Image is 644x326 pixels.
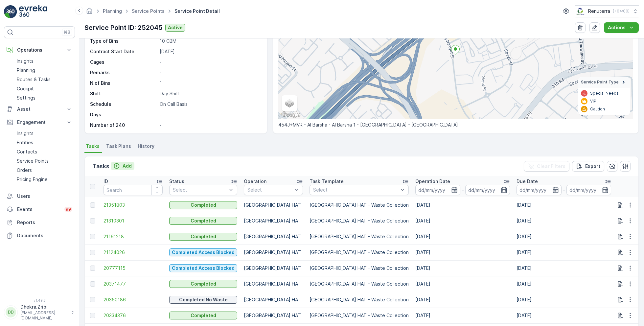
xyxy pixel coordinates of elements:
p: Completed [191,281,216,287]
div: Toggle Row Selected [90,266,95,271]
p: Days [90,111,157,118]
span: Service Point Type [581,80,619,85]
p: 454J+MVR - Al Barsha - Al Barsha 1 - [GEOGRAPHIC_DATA] - [GEOGRAPHIC_DATA] [278,122,633,128]
td: [DATE] [412,229,513,244]
a: 20371477 [103,281,163,287]
p: Completed Access Blocked [172,265,235,271]
p: Select [313,187,399,193]
p: Completed Access Blocked [172,249,235,256]
p: Service Point ID: 252045 [84,23,163,33]
button: DDDhekra.Zribi[EMAIL_ADDRESS][DOMAIN_NAME] [4,304,75,321]
p: Entities [17,139,33,146]
p: Select [173,187,227,193]
p: On Call Basis [160,101,260,107]
p: Type of Bins [90,38,157,44]
div: Toggle Row Selected [90,281,95,287]
p: Caution [590,106,605,112]
p: Completed No Waste [179,296,228,303]
p: Operation Date [415,178,450,185]
a: Documents [4,229,75,242]
a: Layers [282,96,297,110]
td: [DATE] [513,213,614,229]
p: Routes & Tasks [17,76,51,83]
td: [DATE] [513,308,614,323]
td: [DATE] [513,292,614,308]
p: 10 CBM [160,38,260,44]
img: Screenshot_2024-07-26_at_13.33.01.png [575,8,586,15]
td: [GEOGRAPHIC_DATA] HAT - Waste Collection [306,229,412,244]
div: Toggle Row Selected [90,202,95,208]
p: Tasks [93,162,109,171]
a: Insights [14,57,75,66]
p: VIP [590,99,596,104]
p: Insights [17,130,34,137]
p: Select [247,187,293,193]
td: [GEOGRAPHIC_DATA] HAT - Waste Collection [306,213,412,229]
button: Clear Filters [524,161,569,172]
td: [DATE] [412,276,513,292]
button: Completed No Waste [169,296,237,304]
p: Actions [608,24,626,31]
td: [DATE] [412,244,513,260]
button: Renuterra(+04:00) [575,5,639,17]
button: Completed [169,312,237,319]
p: Completed [191,202,216,208]
p: 1 [160,80,260,86]
p: Task Template [310,178,344,185]
p: Schedule [90,101,157,107]
td: [GEOGRAPHIC_DATA] HAT [241,260,306,276]
span: v 1.49.3 [4,298,75,302]
p: Clear Filters [537,163,565,170]
p: - [563,186,565,194]
button: Completed [169,233,237,241]
td: [GEOGRAPHIC_DATA] HAT [241,197,306,213]
div: Toggle Row Selected [90,313,95,318]
div: DD [6,307,16,317]
p: - [160,122,260,128]
button: Completed [169,217,237,225]
img: logo_light-DOdMpM7g.png [19,5,47,18]
button: Export [572,161,604,172]
input: Search [103,185,163,195]
button: Completed Access Blocked [169,264,237,272]
p: - [160,111,260,118]
a: Cockpit [14,84,75,93]
button: Completed Access Blocked [169,248,237,256]
p: Completed [191,218,216,224]
p: Documents [17,232,72,239]
a: Planning [103,8,122,14]
p: Special Needs [590,91,619,96]
p: [EMAIL_ADDRESS][DOMAIN_NAME] [20,310,68,321]
td: [DATE] [412,308,513,323]
a: Contacts [14,147,75,156]
p: Add [123,163,132,169]
a: Open this area in Google Maps (opens a new window) [280,110,302,119]
p: Status [169,178,184,185]
p: Reports [17,219,72,226]
p: ID [103,178,108,185]
p: Export [585,163,600,170]
a: 21310301 [103,218,163,224]
td: [GEOGRAPHIC_DATA] HAT - Waste Collection [306,197,412,213]
a: 20350186 [103,296,163,303]
td: [DATE] [412,213,513,229]
p: Contract Start Date [90,48,157,55]
td: [DATE] [513,229,614,244]
a: Events99 [4,203,75,216]
td: [DATE] [513,244,614,260]
p: Completed [191,233,216,240]
p: ( +04:00 ) [613,9,630,14]
p: Events [17,206,60,213]
td: [GEOGRAPHIC_DATA] HAT [241,292,306,308]
p: Due Date [517,178,538,185]
a: Orders [14,166,75,175]
a: 20334376 [103,312,163,319]
div: Toggle Row Selected [90,297,95,302]
a: Planning [14,66,75,75]
td: [DATE] [513,260,614,276]
p: Pricing Engine [17,176,48,183]
p: Cockpit [17,85,34,92]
